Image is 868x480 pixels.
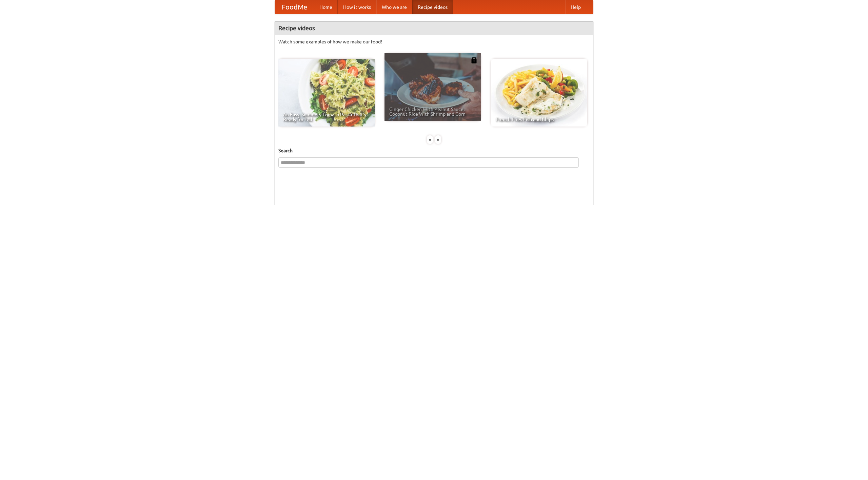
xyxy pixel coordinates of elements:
[491,59,587,127] a: French Fries Fish and Chips
[275,0,314,14] a: FoodMe
[412,0,453,14] a: Recipe videos
[565,0,586,14] a: Help
[471,57,477,63] img: 483408.png
[283,112,370,122] span: An Easy, Summery Tomato Pasta That's Ready for Fall
[496,117,583,122] span: French Fries Fish and Chips
[338,0,376,14] a: How it works
[278,147,590,154] h5: Search
[376,0,412,14] a: Who we are
[314,0,338,14] a: Home
[427,135,433,144] div: «
[278,38,590,45] p: Watch some examples of how we make our food!
[275,21,593,35] h4: Recipe videos
[435,135,441,144] div: »
[278,59,375,127] a: An Easy, Summery Tomato Pasta That's Ready for Fall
